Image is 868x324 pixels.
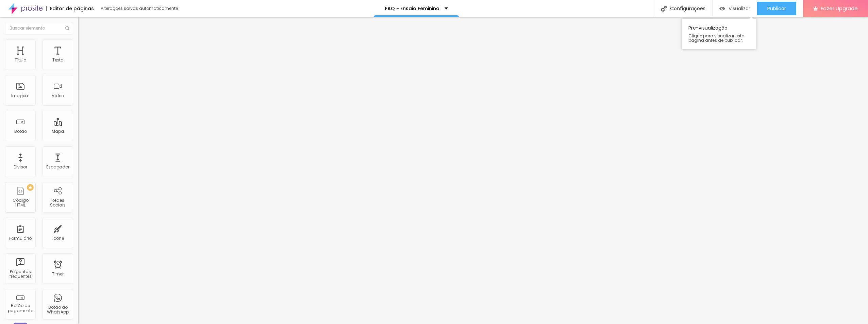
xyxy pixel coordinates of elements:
[757,2,796,15] button: Publicar
[682,19,756,49] div: Pre-visualização
[101,6,179,11] div: Alterações salvas automaticamente
[7,269,34,279] div: Perguntas frequentes
[14,165,27,169] div: Divisor
[46,6,94,11] div: Editor de páginas
[44,198,71,208] div: Redes Sociais
[767,6,786,11] span: Publicar
[44,305,71,315] div: Botão do WhatsApp
[46,165,69,169] div: Espaçador
[385,6,439,11] p: FAQ - Ensaio Feminino
[821,5,858,11] span: Fazer Upgrade
[14,129,27,134] div: Botão
[15,58,26,62] div: Título
[661,6,667,12] img: Icone
[52,272,64,276] div: Timer
[5,22,73,34] input: Buscar elemento
[78,17,868,324] iframe: Editor
[65,26,69,30] img: Icone
[52,236,64,241] div: Ícone
[7,303,34,313] div: Botão de pagamento
[11,93,30,98] div: Imagem
[52,93,64,98] div: Vídeo
[52,129,64,134] div: Mapa
[729,6,750,11] span: Visualizar
[719,6,725,12] img: view-1.svg
[713,2,757,15] button: Visualizar
[7,198,34,208] div: Código HTML
[9,236,32,241] div: Formulário
[52,58,63,62] div: Texto
[688,34,750,42] span: Clique para visualizar esta página antes de publicar.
